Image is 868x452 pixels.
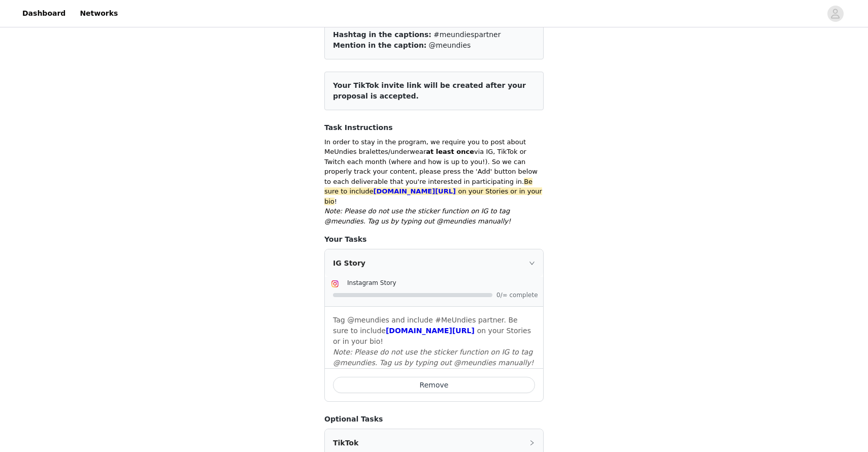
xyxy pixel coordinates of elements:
p: In order to stay in the program, we require you to post about MeUndies bralettes/underwear via IG... [324,137,544,207]
h4: Your Tasks [324,234,544,245]
span: Your TikTok invite link will be created after your proposal is accepted. [333,81,526,100]
span: Mention in the caption: [333,41,426,49]
i: icon: right [529,440,535,446]
button: Remove [333,377,535,393]
span: Instagram Story [347,279,396,286]
p: Tag @meundies and include #MeUndies partner. Be sure to include on your Stories or in your bio! [333,315,535,347]
strong: at least once [426,148,474,155]
div: avatar [830,6,840,22]
a: Networks [74,2,124,25]
h4: Task Instructions [324,122,544,133]
a: [DOMAIN_NAME][URL] [373,187,455,195]
span: @meundies [429,41,471,49]
a: [DOMAIN_NAME][URL] [386,327,475,335]
img: Instagram Icon [331,280,339,288]
span: Be sure to include on your Stories or in your bio [324,178,542,205]
div: icon: rightIG Story [325,249,543,277]
span: 0/∞ complete [496,292,537,298]
em: Note: Please do not use the sticker function on IG to tag @meundies. Tag us by typing out @meundi... [324,207,511,225]
h4: Optional Tasks [324,414,544,425]
i: icon: right [529,260,535,266]
a: Dashboard [16,2,72,25]
span: Hashtag in the captions: [333,30,431,39]
em: Note: Please do not use the sticker function on IG to tag @meundies. Tag us by typing out @meundi... [333,348,533,367]
span: #meundiespartner [433,30,500,39]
